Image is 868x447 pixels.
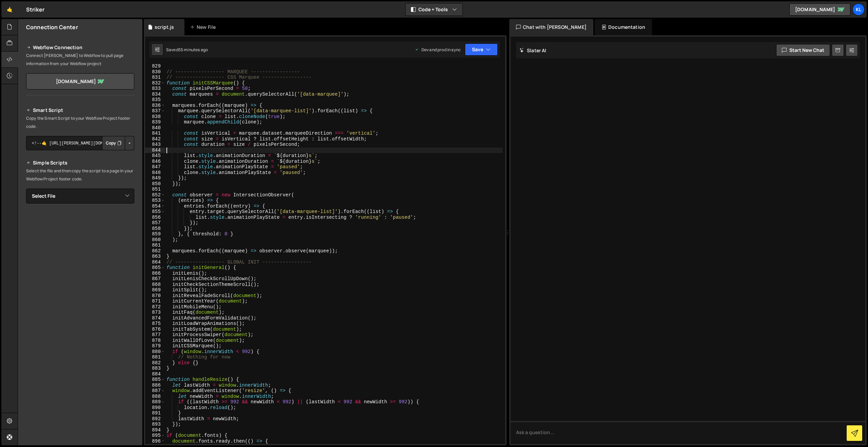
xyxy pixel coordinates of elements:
div: 881 [145,354,165,360]
div: 852 [145,192,165,198]
div: 841 [145,131,165,136]
div: 891 [145,410,165,416]
div: 856 [145,215,165,220]
div: 889 [145,399,165,405]
div: 830 [145,69,165,75]
div: 886 [145,383,165,388]
div: 887 [145,388,165,394]
div: 875 [145,321,165,327]
div: 847 [145,164,165,170]
div: 844 [145,148,165,153]
a: 🤙 [1,1,18,18]
p: Select the file and then copy the script to a page in your Webflow Project footer code. [26,167,134,183]
div: Documentation [595,19,652,35]
a: [DOMAIN_NAME] [26,73,134,90]
div: 885 [145,377,165,383]
textarea: <!--🤙 [URL][PERSON_NAME][DOMAIN_NAME]> <script>document.addEventListener("DOMContentLoaded", func... [26,136,134,150]
div: 849 [145,175,165,181]
div: 851 [145,187,165,192]
div: script.js [155,24,174,31]
div: New File [190,24,218,31]
h2: Webflow Connection [26,43,134,52]
div: 895 [145,433,165,439]
div: 831 [145,75,165,80]
div: 870 [145,293,165,299]
div: 874 [145,315,165,321]
div: 878 [145,338,165,344]
div: 853 [145,198,165,203]
div: 855 [145,209,165,215]
div: 868 [145,282,165,288]
div: 857 [145,220,165,226]
div: 846 [145,159,165,164]
div: Button group with nested dropdown [102,136,134,150]
div: Chat with [PERSON_NAME] [509,19,593,35]
div: 873 [145,310,165,315]
div: 860 [145,237,165,243]
div: 883 [145,366,165,371]
div: 840 [145,125,165,131]
div: Dev and prod in sync [415,47,461,53]
div: 836 [145,103,165,109]
div: 850 [145,181,165,187]
div: 833 [145,86,165,92]
div: 862 [145,248,165,254]
div: 892 [145,416,165,422]
p: Connect [PERSON_NAME] to Webflow to pull page information from your Webflow project [26,52,134,68]
div: 866 [145,271,165,276]
button: Save [465,43,498,56]
div: 837 [145,108,165,114]
div: 893 [145,422,165,427]
div: 864 [145,259,165,265]
div: 876 [145,327,165,332]
button: Code + Tools [406,3,462,16]
div: 871 [145,298,165,304]
div: 854 [145,203,165,209]
button: Copy [102,136,125,150]
div: 896 [145,439,165,444]
div: 869 [145,287,165,293]
div: 890 [145,405,165,411]
div: 884 [145,371,165,377]
div: Saved [166,47,208,53]
div: 835 [145,97,165,103]
div: 872 [145,304,165,310]
div: 865 [145,265,165,271]
div: 838 [145,114,165,120]
div: 863 [145,254,165,259]
div: 829 [145,63,165,69]
h2: Connection Center [26,23,78,31]
p: Copy the Smart Script to your Webflow Project footer code. [26,114,134,131]
div: 834 [145,92,165,97]
div: 861 [145,242,165,248]
div: 894 [145,427,165,433]
div: 843 [145,142,165,148]
div: 867 [145,276,165,282]
div: 845 [145,153,165,159]
div: 848 [145,170,165,176]
div: 839 [145,119,165,125]
div: Striker [26,5,44,14]
div: 832 [145,80,165,86]
button: Start new chat [776,44,830,56]
a: [DOMAIN_NAME] [789,3,850,16]
div: 880 [145,349,165,355]
h2: Smart Script [26,106,134,114]
div: 859 [145,231,165,237]
div: 879 [145,343,165,349]
div: 882 [145,360,165,366]
a: Kl [852,3,865,16]
div: 55 minutes ago [178,47,208,53]
iframe: YouTube video player [26,280,135,341]
div: 858 [145,226,165,232]
div: 842 [145,136,165,142]
iframe: YouTube video player [26,215,135,276]
h2: Simple Scripts [26,159,134,167]
div: 877 [145,332,165,338]
div: 888 [145,394,165,400]
h2: Slater AI [519,47,547,54]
